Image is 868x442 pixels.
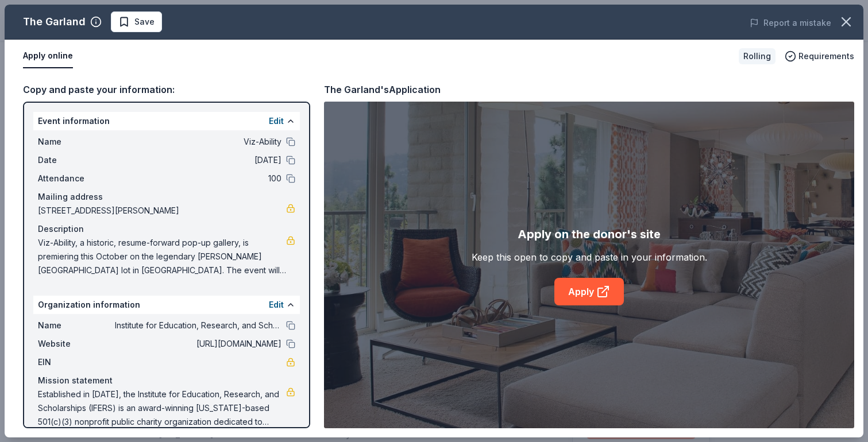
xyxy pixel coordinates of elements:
[798,49,854,63] span: Requirements
[472,250,707,264] div: Keep this open to copy and paste in your information.
[269,298,284,312] button: Edit
[38,236,286,277] span: Viz-Ability, a historic, resume-forward pop-up gallery, is premiering this October on the legenda...
[38,153,115,167] span: Date
[38,387,286,429] span: Established in [DATE], the Institute for Education, Research, and Scholarships (IFERS) is an awar...
[33,112,300,130] div: Event information
[324,82,441,97] div: The Garland's Application
[111,11,162,32] button: Save
[38,222,295,236] div: Description
[38,355,115,369] span: EIN
[115,319,281,332] span: Institute for Education, Research, and Scholarships
[785,49,854,63] button: Requirements
[23,13,86,31] div: The Garland
[115,135,281,149] span: Viz-Ability
[739,48,776,64] div: Rolling
[115,153,281,167] span: [DATE]
[23,82,310,97] div: Copy and paste your information:
[38,172,115,185] span: Attendance
[38,337,115,351] span: Website
[38,204,286,218] span: [STREET_ADDRESS][PERSON_NAME]
[38,319,115,332] span: Name
[115,172,281,185] span: 100
[134,15,155,29] span: Save
[38,135,115,149] span: Name
[269,114,284,128] button: Edit
[750,16,831,30] button: Report a mistake
[115,337,281,351] span: [URL][DOMAIN_NAME]
[554,278,624,305] a: Apply
[518,225,661,243] div: Apply on the donor's site
[38,190,295,204] div: Mailing address
[38,374,295,387] div: Mission statement
[23,44,73,68] button: Apply online
[33,296,300,314] div: Organization information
